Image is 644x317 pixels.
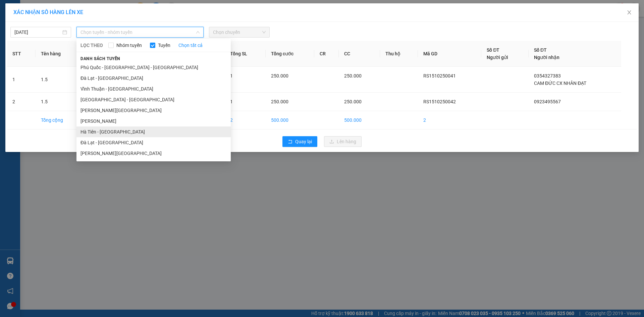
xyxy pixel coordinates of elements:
td: 1 [7,67,36,93]
th: STT [7,41,36,67]
li: [PERSON_NAME][GEOGRAPHIC_DATA] [76,105,231,116]
td: 1.5 [36,93,84,111]
li: [PERSON_NAME] [76,116,231,126]
span: LỌC THEO [80,42,103,49]
span: RS1510250041 [423,73,456,78]
li: [GEOGRAPHIC_DATA] - [GEOGRAPHIC_DATA] [76,94,231,105]
th: Tổng SL [225,41,266,67]
span: RS1510250042 [423,99,456,104]
span: 250.000 [271,99,288,104]
span: Chọn chuyến [213,27,266,37]
span: 1 [230,73,233,78]
input: 15/10/2025 [14,29,61,36]
li: Vĩnh Thuận - [GEOGRAPHIC_DATA] [76,84,231,94]
button: uploadLên hàng [324,136,362,147]
span: CAM ĐỨC CX NHÂN ĐẠT [534,81,586,86]
th: Thu hộ [380,41,418,67]
td: 500.000 [339,111,380,129]
th: Mã GD [418,41,481,67]
li: [PERSON_NAME][GEOGRAPHIC_DATA] [76,148,231,159]
th: Tổng cước [266,41,314,67]
td: 2 [225,111,266,129]
td: 2 [7,93,36,111]
span: 250.000 [271,73,288,78]
span: Số ĐT [487,47,499,53]
li: Đà Lạt - [GEOGRAPHIC_DATA] [76,73,231,84]
span: Nhóm tuyến [114,42,145,49]
td: 500.000 [266,111,314,129]
span: Người nhận [534,55,559,60]
li: Hà Tiên - [GEOGRAPHIC_DATA] [76,126,231,137]
span: Danh sách tuyến [76,56,124,62]
th: CC [339,41,380,67]
span: 250.000 [344,99,362,104]
td: Tổng cộng [36,111,84,129]
span: 0354327383 [534,73,561,78]
th: Tên hàng [36,41,84,67]
a: Chọn tất cả [178,42,203,49]
span: 0923495567 [534,99,561,104]
button: Close [620,3,639,22]
span: down [196,30,200,34]
th: CR [314,41,339,67]
span: Số ĐT [534,47,547,53]
td: 2 [418,111,481,129]
span: 250.000 [344,73,362,78]
span: 1 [230,99,233,104]
span: Người gửi [487,55,508,60]
span: Chọn tuyến - nhóm tuyến [80,27,200,37]
button: rollbackQuay lại [282,136,317,147]
td: 1.5 [36,67,84,93]
span: XÁC NHẬN SỐ HÀNG LÊN XE [13,9,83,15]
span: rollback [288,139,292,145]
li: Phú Quốc - [GEOGRAPHIC_DATA] - [GEOGRAPHIC_DATA] [76,62,231,73]
span: Quay lại [295,138,312,145]
li: Đà Lạt - [GEOGRAPHIC_DATA] [76,137,231,148]
span: close [627,10,632,15]
span: Tuyến [155,42,173,49]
